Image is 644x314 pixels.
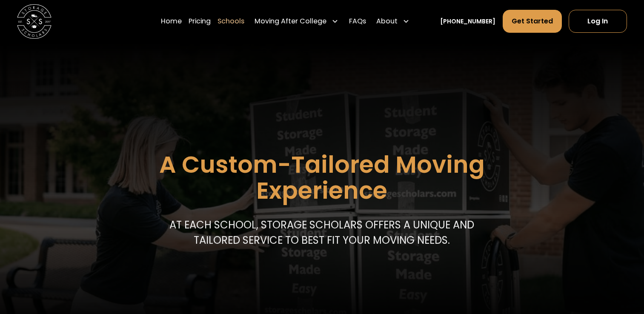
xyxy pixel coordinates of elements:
a: Get Started [503,10,562,33]
a: Schools [218,9,244,33]
a: FAQs [349,9,366,33]
a: Home [161,9,182,33]
h1: A Custom-Tailored Moving Experience [116,152,527,204]
div: About [376,16,398,26]
p: At each school, storage scholars offers a unique and tailored service to best fit your Moving needs. [166,217,478,248]
div: About [373,9,413,33]
a: home [17,4,52,39]
div: Moving After College [251,9,342,33]
a: Log In [569,10,627,33]
a: Pricing [189,9,211,33]
div: Moving After College [255,16,326,26]
a: [PHONE_NUMBER] [440,17,495,26]
img: Storage Scholars main logo [17,4,52,39]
